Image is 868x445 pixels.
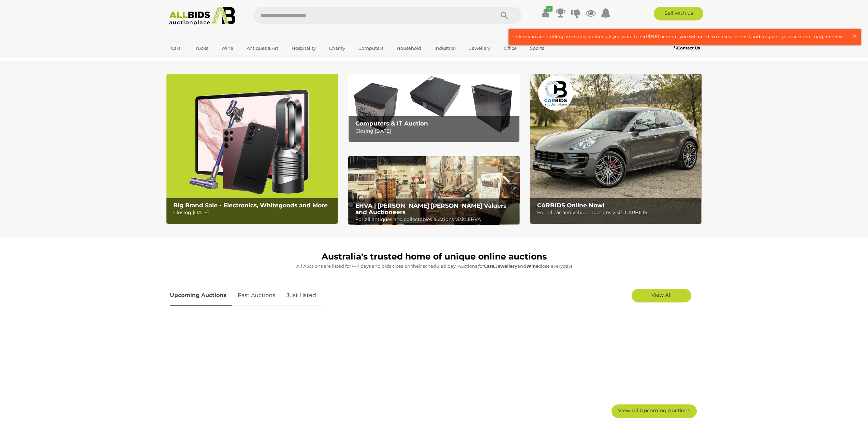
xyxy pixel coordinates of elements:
a: Computers & IT Auction Computers & IT Auction Closing [DATE] [348,74,520,142]
a: EHVA | Evans Hastings Valuers and Auctioneers EHVA | [PERSON_NAME] [PERSON_NAME] Valuers and Auct... [348,156,520,225]
a: Trucks [189,43,212,54]
a: Charity [325,43,350,54]
strong: Cars [484,263,494,269]
a: Industrial [430,43,460,54]
p: All Auctions are listed for 4-7 days and bids close on their scheduled day. Auctions for , and cl... [170,262,698,270]
span: × [852,29,858,42]
b: EHVA | [PERSON_NAME] [PERSON_NAME] Valuers and Auctioneers [355,202,506,216]
a: Hospitality [287,43,320,54]
a: Household [392,43,426,54]
a: Big Brand Sale - Electronics, Whitegoods and More Big Brand Sale - Electronics, Whitegoods and Mo... [166,74,338,224]
a: View All [632,289,691,302]
b: Big Brand Sale - Electronics, Whitegoods and More [173,202,328,209]
a: Contact Us [674,44,702,52]
span: View All Upcoming Auctions [618,407,690,414]
a: Cars [166,43,185,54]
span: View All [651,292,672,298]
a: Office [499,43,521,54]
strong: Jewellery [495,263,517,269]
a: Upcoming Auctions [170,285,232,306]
strong: Wine [526,263,539,269]
a: Wine [217,43,238,54]
h1: Australia's trusted home of unique online auctions [170,252,698,262]
b: Contact Us [674,45,700,50]
a: View All Upcoming Auctions [612,404,697,418]
a: Computers [354,43,388,54]
p: For all car and vehicle auctions visit: CARBIDS! [537,208,698,217]
img: CARBIDS Online Now! [530,74,702,224]
button: Search [487,7,521,24]
a: CARBIDS Online Now! CARBIDS Online Now! For all car and vehicle auctions visit: CARBIDS! [530,74,702,224]
a: Just Listed [281,285,321,306]
b: Computers & IT Auction [355,120,428,127]
a: Past Auctions [233,285,280,306]
i: ✔ [546,6,553,12]
a: Sell with us [654,7,703,20]
a: Antiques & Art [242,43,283,54]
a: Jewellery [465,43,495,54]
p: Closing [DATE] [173,208,334,217]
img: Big Brand Sale - Electronics, Whitegoods and More [166,74,338,224]
p: For all antiques and collectables auctions visit: EHVA [355,215,516,224]
a: ✔ [541,7,551,19]
a: [GEOGRAPHIC_DATA] [166,54,224,65]
b: CARBIDS Online Now! [537,202,604,209]
img: EHVA | Evans Hastings Valuers and Auctioneers [348,156,520,225]
img: Allbids.com.au [165,7,239,26]
p: Closing [DATE] [355,127,516,135]
a: Sports [526,43,548,54]
img: Computers & IT Auction [348,74,520,142]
